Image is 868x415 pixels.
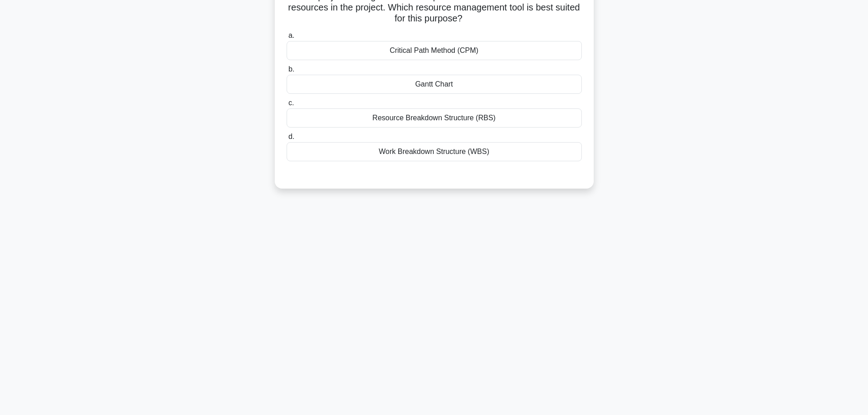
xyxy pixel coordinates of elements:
[288,99,294,107] span: c.
[288,65,294,73] span: b.
[287,142,582,161] div: Work Breakdown Structure (WBS)
[287,75,582,94] div: Gantt Chart
[288,133,294,140] span: d.
[288,31,294,39] span: a.
[287,108,582,128] div: Resource Breakdown Structure (RBS)
[287,41,582,60] div: Critical Path Method (CPM)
